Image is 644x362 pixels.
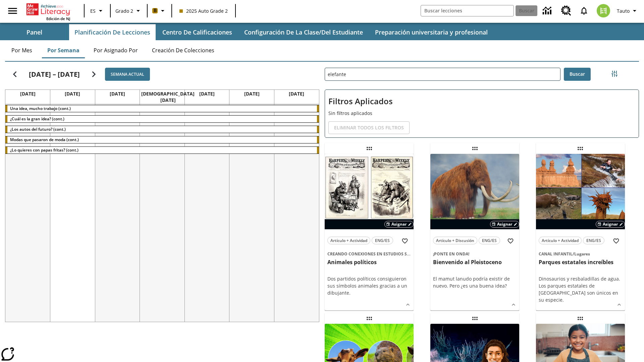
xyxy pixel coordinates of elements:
[370,24,493,40] button: Preparación universitaria y profesional
[614,5,641,17] button: Perfil/Configuración
[539,275,622,303] div: Dinosaurios y resbaladillas de agua. Los parques estatales de [GEOGRAPHIC_DATA] son únicos en su ...
[287,90,306,98] a: 31 de agosto de 2025
[470,313,480,324] div: Lección arrastrable: Pregúntale a la científica: Extraños animales marinos
[436,237,474,244] span: Artículo + Discusión
[542,237,579,244] span: Artículo + Actividad
[482,237,497,244] span: ENG/ES
[10,126,66,132] span: ¿Los autos del futuro? (cont.)
[147,42,220,58] button: Creación de colecciones
[108,90,126,98] a: 27 de agosto de 2025
[583,237,604,244] button: ENG/ES
[69,24,156,40] button: Planificación de lecciones
[325,68,560,80] input: Buscar lecciones
[536,154,625,310] div: lesson details
[508,300,519,310] button: Ver más
[586,237,601,244] span: ENG/ES
[6,66,23,83] button: Regresar
[243,90,261,98] a: 30 de agosto de 2025
[150,5,169,17] button: Boost El color de la clase es anaranjado claro. Cambiar el color de la clase.
[433,237,477,244] button: Artículo + Discusión
[10,147,78,153] span: ¿Lo quieres con papas fritas? (cont.)
[327,250,411,257] span: Tema: Creando conexiones en Estudios Sociales/Historia de Estados Unidos I
[5,136,319,143] div: Modas que pasaron de moda (cont.)
[470,143,480,154] div: Lección arrastrable: Bienvenido al Pleistoceno
[430,154,519,310] div: lesson details
[198,90,216,98] a: 29 de agosto de 2025
[327,275,411,296] div: Dos partidos políticos consiguieron sus símbolos animales gracias a un dibujante.
[1,24,68,40] button: Panel
[10,116,64,122] span: ¿Cuál es la gran idea? (cont.)
[87,5,108,17] button: Lenguaje: ES, Selecciona un idioma
[433,259,517,266] h3: Bienvenido al Pleistoceno
[597,4,610,17] img: avatar image
[539,237,582,244] button: Artículo + Actividad
[479,237,500,244] button: ENG/ES
[157,24,237,40] button: Centro de calificaciones
[539,2,557,20] a: Centro de información
[490,221,519,228] button: Asignar Elegir fechas
[325,89,639,138] div: Filtros Aplicados
[90,7,96,14] span: ES
[504,235,517,247] button: Añadir a mis Favoritas
[5,42,39,58] button: Por mes
[539,250,622,257] span: Tema: Canal Infantil/Lugares
[364,313,375,324] div: Lección arrastrable: Ecohéroes de cuatro patas
[391,221,407,227] span: Asignar
[239,24,368,40] button: Configuración de la clase/del estudiante
[330,237,367,244] span: Artículo + Actividad
[46,16,70,21] span: Edición de NJ
[497,221,512,227] span: Asignar
[564,68,591,81] button: Buscar
[433,275,517,289] div: El mamut lanudo podría existir de nuevo. Pero ¿es una buena idea?
[10,137,79,142] span: Modas que pasaron de moda (cont.)
[433,251,469,257] span: ¡Ponte en onda!
[5,126,319,133] div: ¿Los autos del futuro? (cont.)
[5,147,319,154] div: ¿Lo quieres con papas fritas? (cont.)
[115,7,133,14] span: Grado 2
[575,143,586,154] div: Lección arrastrable: Parques estatales increíbles
[26,3,70,16] a: Portada
[85,66,102,83] button: Seguir
[328,110,635,117] p: Sin filtros aplicados
[617,7,630,14] span: Tauto
[384,221,414,228] button: Asignar Elegir fechas
[63,90,82,98] a: 26 de agosto de 2025
[557,2,575,20] a: Centro de recursos, Se abrirá en una pestaña nueva.
[574,251,590,257] span: Lugares
[328,93,635,110] h2: Filtros Aplicados
[327,251,424,257] span: Creando conexiones en Estudios Sociales
[372,237,393,244] button: ENG/ES
[42,42,85,58] button: Por semana
[327,237,370,244] button: Artículo + Actividad
[399,235,411,247] button: Añadir a mis Favoritas
[364,143,375,154] div: Lección arrastrable: Animales políticos
[575,313,586,324] div: Lección arrastrable: La dulce historia de las galletas
[3,1,22,21] button: Abrir el menú lateral
[29,70,80,78] h2: [DATE] – [DATE]
[608,67,621,80] button: Menú lateral de filtros
[433,250,517,257] span: Tema: ¡Ponte en onda!/null
[327,259,411,266] h3: Animales políticos
[113,5,145,17] button: Grado: Grado 2, Elige un grado
[154,6,157,15] span: B
[375,237,390,244] span: ENG/ES
[596,221,625,228] button: Asignar Elegir fechas
[539,259,622,266] h3: Parques estatales increíbles
[539,251,573,257] span: Canal Infantil
[421,5,514,16] input: Buscar campo
[88,42,143,58] button: Por asignado por
[603,221,618,227] span: Asignar
[19,90,37,98] a: 25 de agosto de 2025
[26,2,70,21] div: Portada
[5,105,319,112] div: Una idea, mucho trabajo (cont.)
[614,300,624,310] button: Ver más
[10,106,71,111] span: Una idea, mucho trabajo (cont.)
[179,7,228,14] span: 2025 Auto Grade 2
[610,235,622,247] button: Añadir a mis Favoritas
[403,300,413,310] button: Ver más
[575,2,593,19] a: Notificaciones
[140,90,196,104] a: 28 de agosto de 2025
[593,2,614,19] button: Escoja un nuevo avatar
[105,68,150,81] button: Semana actual
[573,251,574,257] span: /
